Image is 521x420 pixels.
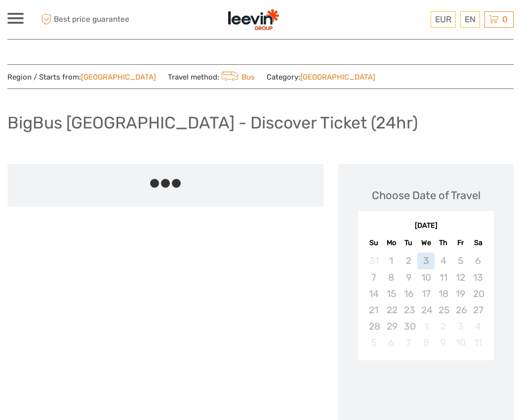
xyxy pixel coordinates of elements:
div: Not available Saturday, October 11th, 2025 [469,335,486,351]
div: Not available Wednesday, September 3rd, 2025 [417,252,435,269]
div: month 2025-09 [361,252,490,351]
a: Bus [219,73,255,82]
div: Not available Wednesday, October 1st, 2025 [417,318,435,335]
div: Not available Tuesday, October 7th, 2025 [400,335,417,351]
div: Not available Sunday, September 21st, 2025 [365,302,382,318]
div: Tu [400,236,417,250]
div: Not available Friday, September 5th, 2025 [452,252,469,269]
img: 2366-9a630715-f217-4e31-8482-dcd93f7091a8_logo_small.png [227,7,280,32]
span: Category: [267,72,375,83]
div: Su [365,236,382,250]
div: Not available Sunday, September 28th, 2025 [365,318,382,335]
div: Th [435,236,452,250]
div: Loading... [423,386,429,392]
div: Not available Friday, October 10th, 2025 [452,335,469,351]
div: Not available Friday, October 3rd, 2025 [452,318,469,335]
div: Not available Monday, September 22nd, 2025 [383,302,400,318]
div: Not available Tuesday, September 9th, 2025 [400,269,417,286]
div: Not available Friday, September 19th, 2025 [452,286,469,302]
div: Not available Thursday, September 18th, 2025 [435,286,452,302]
div: Not available Friday, September 26th, 2025 [452,302,469,318]
div: Not available Saturday, September 13th, 2025 [469,269,486,286]
div: Not available Monday, September 15th, 2025 [383,286,400,302]
div: Not available Wednesday, September 17th, 2025 [417,286,435,302]
span: Best price guarantee [39,11,134,28]
div: Not available Wednesday, September 10th, 2025 [417,269,435,286]
span: EUR [435,14,451,24]
div: Not available Thursday, October 9th, 2025 [435,335,452,351]
div: [DATE] [358,221,494,231]
div: Not available Saturday, September 6th, 2025 [469,252,486,269]
div: Not available Wednesday, September 24th, 2025 [417,302,435,318]
div: Not available Monday, September 1st, 2025 [383,252,400,269]
div: Not available Saturday, September 27th, 2025 [469,302,486,318]
span: Travel method: [168,70,255,84]
div: Not available Monday, September 29th, 2025 [383,318,400,335]
div: Not available Tuesday, September 16th, 2025 [400,286,417,302]
div: Choose Date of Travel [372,188,481,203]
a: [GEOGRAPHIC_DATA] [81,73,156,82]
div: Not available Thursday, September 11th, 2025 [435,269,452,286]
div: Not available Friday, September 12th, 2025 [452,269,469,286]
span: 0 [501,14,509,24]
div: Fr [452,236,469,250]
div: We [417,236,435,250]
div: Not available Tuesday, September 23rd, 2025 [400,302,417,318]
div: Not available Sunday, September 14th, 2025 [365,286,382,302]
a: [GEOGRAPHIC_DATA] [300,73,375,82]
div: Not available Monday, October 6th, 2025 [383,335,400,351]
div: Mo [383,236,400,250]
span: Region / Starts from: [7,72,156,83]
div: Not available Wednesday, October 8th, 2025 [417,335,435,351]
div: Not available Thursday, September 25th, 2025 [435,302,452,318]
div: Not available Thursday, October 2nd, 2025 [435,318,452,335]
div: Not available Tuesday, September 2nd, 2025 [400,252,417,269]
div: Not available Sunday, October 5th, 2025 [365,335,382,351]
div: Sa [469,236,486,250]
div: Not available Thursday, September 4th, 2025 [435,252,452,269]
div: EN [460,11,480,28]
div: Not available Saturday, October 4th, 2025 [469,318,486,335]
div: Not available Monday, September 8th, 2025 [383,269,400,286]
div: Not available Sunday, August 31st, 2025 [365,252,382,269]
h1: BigBus [GEOGRAPHIC_DATA] - Discover Ticket (24hr) [7,113,418,133]
div: Not available Saturday, September 20th, 2025 [469,286,486,302]
div: Not available Sunday, September 7th, 2025 [365,269,382,286]
div: Not available Tuesday, September 30th, 2025 [400,318,417,335]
